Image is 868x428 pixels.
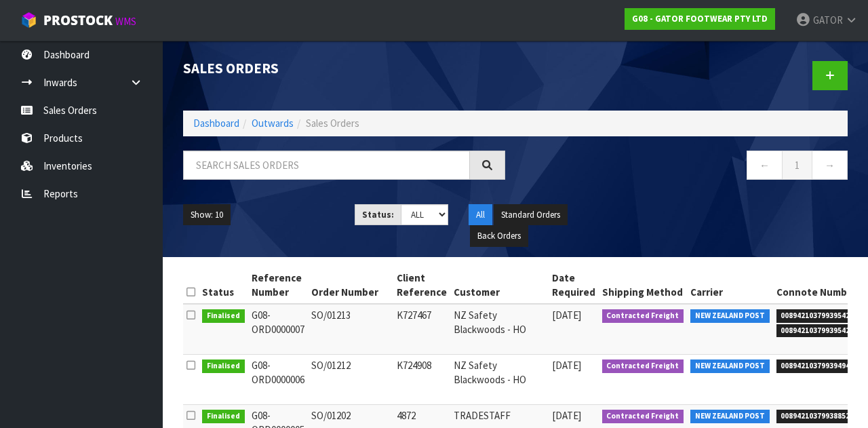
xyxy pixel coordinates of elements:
[362,209,394,220] strong: Status:
[776,359,867,373] span: 00894210379939494670
[199,267,248,304] th: Status
[552,309,581,322] span: [DATE]
[43,12,113,29] span: ProStock
[183,151,470,180] input: Search sales orders
[813,14,843,26] span: GATOR
[602,410,684,423] span: Contracted Freight
[183,61,505,77] h1: Sales Orders
[252,117,294,130] a: Outwards
[690,410,770,423] span: NEW ZEALAND POST
[183,204,231,226] button: Show: 10
[308,267,393,304] th: Order Number
[494,204,568,226] button: Standard Orders
[306,117,359,130] span: Sales Orders
[602,309,684,323] span: Contracted Freight
[193,117,239,130] a: Dashboard
[308,304,393,355] td: SO/01213
[450,267,549,304] th: Customer
[526,151,848,184] nav: Page navigation
[552,359,581,372] span: [DATE]
[202,359,245,373] span: Finalised
[776,410,867,423] span: 00894210379938852051
[632,13,768,24] strong: G08 - GATOR FOOTWEAR PTY LTD
[202,410,245,423] span: Finalised
[308,354,393,404] td: SO/01212
[690,309,770,323] span: NEW ZEALAND POST
[599,267,688,304] th: Shipping Method
[248,304,308,355] td: G08-ORD 0000007
[687,267,773,304] th: Carrier
[469,204,492,226] button: All
[115,15,136,28] small: WMS
[450,354,549,404] td: NZ Safety Blackwoods - HO
[690,359,770,373] span: NEW ZEALAND POST
[20,12,37,28] img: cube-alt.png
[393,354,450,404] td: K724908
[450,304,549,355] td: NZ Safety Blackwoods - HO
[248,267,308,304] th: Reference Number
[393,304,450,355] td: K727467
[602,359,684,373] span: Contracted Freight
[776,324,867,338] span: 00894210379939542708
[782,151,812,180] a: 1
[549,267,599,304] th: Date Required
[552,409,581,422] span: [DATE]
[470,225,528,247] button: Back Orders
[248,354,308,404] td: G08-ORD 0000006
[812,151,848,180] a: →
[393,267,450,304] th: Client Reference
[747,151,783,180] a: ←
[776,309,867,323] span: 00894210379939542692
[202,309,245,323] span: Finalised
